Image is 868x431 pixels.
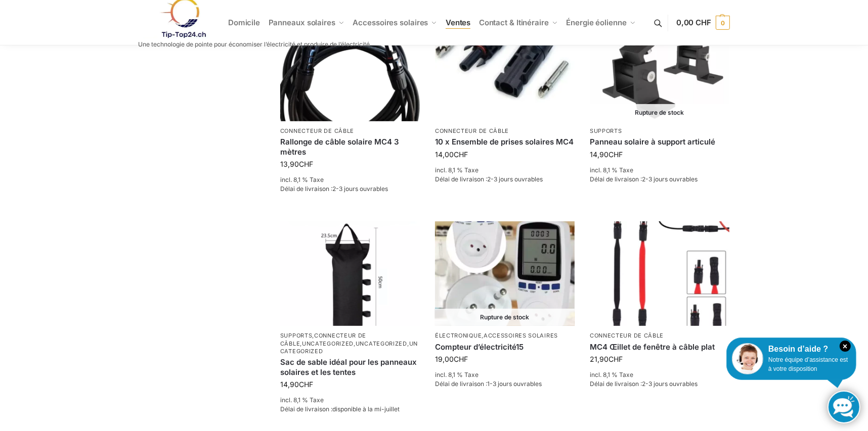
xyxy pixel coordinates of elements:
a: Accessoires solaires [484,332,558,339]
font: , [300,340,302,347]
span: CHF [454,355,468,363]
a: Panneau solaire à support articulé [590,137,729,147]
font: 14,90 [280,380,299,389]
a: Connecteur de câble [590,332,664,339]
font: Délai de livraison : [435,380,487,388]
span: CHF [299,160,313,168]
span: Accessoires solaires [353,18,428,27]
span: Notre équipe d’assistance est à votre disposition [768,356,848,372]
span: 2-3 jours ouvrables [487,175,543,183]
span: CHF [609,355,623,363]
span: CHF [299,380,313,389]
span: Énergie éolienne [566,18,626,27]
font: , [482,332,484,339]
span: 2-3 jours ouvrables [642,380,698,388]
font: 13,90 [280,160,299,168]
p: incl. 8,1 % Taxe [435,166,575,175]
img: Service client [732,343,763,374]
img: Traversée de fenêtre MC4 [590,221,729,326]
a: Supports [590,127,622,134]
font: 19,00 [435,355,454,363]
font: 14,90 [590,150,609,159]
a: Connecteur de câble [280,332,366,347]
p: incl. 8,1 % Taxe [590,370,729,379]
a: Rupture de stockCompteur d’électricité Swiss Plug-2 [435,221,575,326]
a: Rallonge de câble solaire MC4 3 mètres [280,137,420,157]
span: Contact & Itinéraire [479,18,549,27]
a: Sac de sable idéal pour les panneaux solaires et les tentes [280,357,420,377]
font: Délai de livraison : [590,380,642,388]
font: , [354,340,356,347]
a: 10 x Ensemble de prises solaires MC4 [435,137,575,147]
font: Délai de livraison : [435,175,487,183]
span: disponible à la mi-juillet [332,405,400,413]
a: Uncategorized [356,340,407,347]
a: Uncategorized [302,340,354,347]
font: , [312,332,314,339]
p: incl. 8,1 % Taxe [590,166,729,175]
img: Rallonge solaire [280,17,420,121]
a: Supports [280,332,313,339]
p: incl. 8,1 % Taxe [435,370,575,379]
a: MC4 Œillet de fenêtre à câble plat [590,342,729,352]
a: Électronique [435,332,482,339]
img: Panneau solaire à support articulé [590,17,729,121]
img: Sacs de sable pour lester le camping, parasols, pavillons, panneaux solaires [280,221,420,326]
span: CHF [454,150,468,159]
a: Rupture de stockPanneau solaire à support articulé [590,17,729,121]
font: Délai de livraison : [280,405,332,413]
a: 0,00 CHF 0 [676,8,730,38]
font: , [407,340,409,347]
font: Délai de livraison : [590,175,642,183]
p: Une technologie de pointe pour économiser l’électricité et produire de l’électricité [138,41,370,47]
span: CHF [609,150,623,159]
font: 21,90 [590,355,609,363]
span: 2-3 jours ouvrables [642,175,698,183]
img: Compteur d’électricité Swiss Plug-2 [435,221,575,326]
span: 0 [716,16,730,30]
img: Prise solaire MC4 [435,17,575,121]
i: Schließen [840,341,851,352]
a: Uncategorized [280,340,418,355]
span: 2-3 jours ouvrables [332,185,388,193]
span: 0,00 CHF [676,18,711,27]
a: Connecteur de câble [435,127,509,134]
p: incl. 8,1 % Taxe [280,396,420,405]
font: Délai de livraison : [280,185,332,193]
a: Connecteur de câble [280,127,354,134]
a: Compteur d’électricité15 [435,342,575,352]
p: incl. 8,1 % Taxe [280,175,420,184]
font: 14,00 [435,150,454,159]
div: Besoin d’aide ? [732,343,851,355]
span: Ventes [446,18,470,27]
span: 1-3 jours ouvrables [487,380,542,388]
